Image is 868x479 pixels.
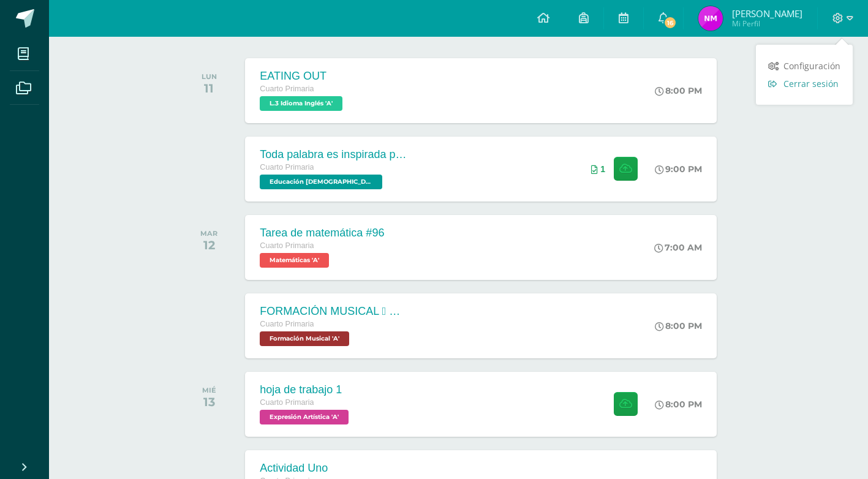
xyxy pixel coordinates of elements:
span: Matemáticas 'A' [260,253,329,268]
div: Toda palabra es inspirada por [DEMOGRAPHIC_DATA] [260,148,407,161]
span: [PERSON_NAME] [732,7,802,20]
span: L.3 Idioma Inglés 'A' [260,96,342,111]
div: 8:00 PM [655,399,702,410]
span: Cuarto Primaria [260,163,314,172]
span: Cuarto Primaria [260,241,314,250]
div: 9:00 PM [655,164,702,175]
span: Educación Cristiana 'A' [260,175,382,189]
div: MIÉ [202,386,216,394]
div: 8:00 PM [655,320,702,331]
div: EATING OUT [260,70,345,83]
div: 7:00 AM [654,242,702,253]
span: Configuración [783,60,840,72]
div: hoja de trabajo 1 [260,383,352,396]
a: Configuración [756,57,853,75]
span: Formación Musical 'A' [260,331,349,346]
span: Cuarto Primaria [260,398,314,407]
span: 16 [663,16,677,29]
div: Tarea de matemática #96 [260,227,384,240]
div: Archivos entregados [591,164,605,174]
span: Cerrar sesión [783,78,839,89]
span: 1 [600,164,605,174]
div: 12 [200,238,217,252]
div: LUN [202,72,217,81]
div: MAR [200,229,217,238]
span: Cuarto Primaria [260,320,314,328]
span: Mi Perfil [732,18,802,29]
div: 13 [202,394,216,409]
span: Expresión Artística 'A' [260,410,349,424]
div: FORMACIÓN MUSICAL  EJERCICIO RITMICO [260,305,407,318]
div: 11 [202,81,217,96]
img: 4d757bb7c32cc36617525ab15d3a5207.png [698,6,723,31]
div: 8:00 PM [655,85,702,96]
a: Cerrar sesión [756,75,853,92]
span: Cuarto Primaria [260,85,314,93]
div: Actividad Uno [260,462,345,475]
